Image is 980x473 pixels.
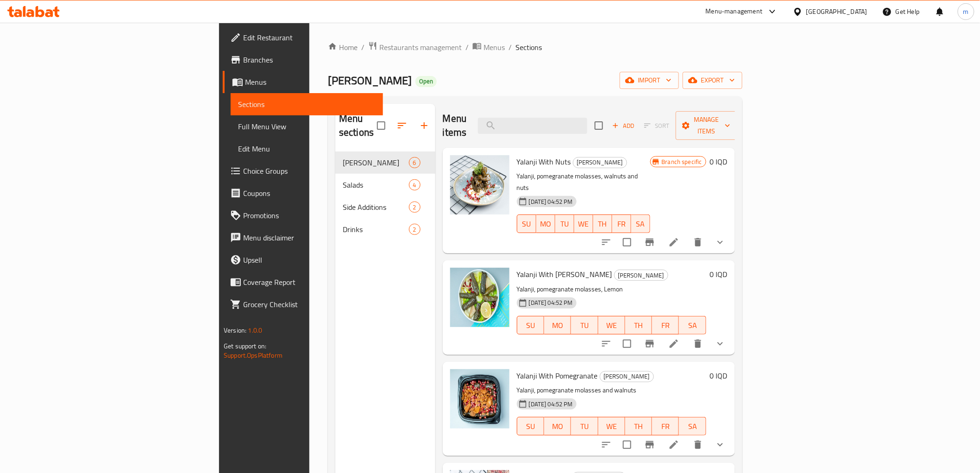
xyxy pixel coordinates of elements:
span: 4 [409,181,420,189]
a: Full Menu View [231,115,383,138]
span: Select to update [617,233,637,252]
div: [PERSON_NAME]6 [335,151,435,174]
img: Yalanji With Pomegranate [450,369,509,429]
button: TH [625,316,652,334]
button: WE [574,214,593,233]
span: Side Additions [343,202,409,213]
span: MO [548,420,567,433]
button: SA [679,316,706,334]
a: Upsell [223,249,383,271]
span: TU [575,420,594,433]
span: Open [415,77,437,85]
button: delete [687,434,709,456]
p: Yalanji, pomegranate molasses, Lemon [517,284,706,295]
a: Support.OpsPlatform [224,349,283,361]
div: Bas Yalanji [600,371,654,382]
button: SU [517,214,536,233]
h6: 0 IQD [710,268,728,281]
span: Select all sections [371,116,391,135]
span: Sections [238,99,375,110]
button: WE [598,417,625,435]
span: MO [540,217,552,231]
span: Sections [515,42,542,53]
span: Promotions [243,210,375,221]
button: SU [517,316,544,334]
a: Sections [231,93,383,115]
a: Edit menu item [668,237,679,248]
button: Branch-specific-item [639,434,661,456]
button: sort-choices [595,231,617,253]
button: SA [679,417,706,435]
span: WE [602,319,622,332]
span: m [963,6,969,17]
span: [PERSON_NAME] [573,157,627,168]
span: Menu disclaimer [243,232,375,243]
button: Manage items [676,111,738,140]
button: show more [709,434,731,456]
a: Branches [223,49,383,71]
input: search [478,118,587,134]
div: Side Additions2 [335,196,435,218]
span: Branches [243,54,375,65]
button: sort-choices [595,333,617,355]
div: Open [415,76,437,87]
button: show more [709,333,731,355]
a: Menus [472,41,505,53]
nav: Menu sections [335,148,435,244]
span: SU [521,217,533,231]
svg: Show Choices [715,338,726,349]
span: Sort sections [391,114,413,137]
span: Menus [484,42,505,53]
span: Version: [224,324,246,336]
button: Branch-specific-item [639,333,661,355]
span: [PERSON_NAME] [600,371,653,382]
div: Menu-management [706,6,763,17]
a: Edit Menu [231,138,383,160]
span: FR [616,217,628,231]
span: Add item [609,119,638,133]
span: MO [548,319,567,332]
button: SA [631,214,650,233]
a: Restaurants management [368,41,462,53]
h6: 0 IQD [710,369,728,382]
button: Add section [413,114,435,137]
button: MO [536,214,555,233]
span: [DATE] 04:52 PM [525,400,577,409]
a: Menu disclaimer [223,227,383,249]
span: FR [656,420,675,433]
div: [GEOGRAPHIC_DATA] [806,6,867,17]
button: FR [652,316,679,334]
button: FR [652,417,679,435]
span: SA [635,217,647,231]
a: Promotions [223,204,383,227]
span: 1.0.0 [248,324,263,336]
div: Drinks2 [335,218,435,240]
a: Edit menu item [668,338,679,349]
div: Bas Yalanji [343,157,409,168]
span: TU [575,319,594,332]
span: WE [578,217,590,231]
button: sort-choices [595,434,617,456]
a: Edit menu item [668,439,679,450]
button: MO [544,316,571,334]
a: Coupons [223,182,383,204]
span: Restaurants management [379,42,462,53]
li: / [509,42,512,53]
span: [DATE] 04:52 PM [525,298,577,307]
span: SU [521,420,540,433]
span: Yalanji With [PERSON_NAME] [517,267,612,281]
span: WE [602,420,622,433]
span: Select to update [617,334,637,353]
div: Bas Yalanji [573,157,627,168]
button: import [620,72,679,89]
span: Yalanji With Nuts [517,155,571,169]
li: / [465,42,469,53]
span: [PERSON_NAME] [343,157,409,168]
span: TH [629,420,648,433]
button: TU [571,417,598,435]
span: FR [656,319,675,332]
span: Add [611,120,636,131]
h6: 0 IQD [710,155,728,168]
span: Upsell [243,254,375,265]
